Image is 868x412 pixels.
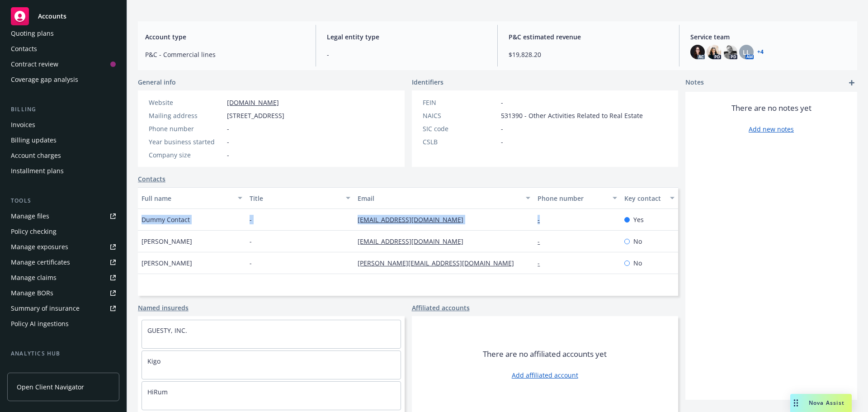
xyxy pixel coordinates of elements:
[633,258,642,268] span: No
[11,255,70,270] div: Manage certificates
[149,111,223,120] div: Mailing address
[509,50,668,59] span: $19,828.20
[509,32,668,42] span: P&C estimated revenue
[624,194,665,203] div: Key contact
[7,118,119,132] a: Invoices
[227,137,229,147] span: -
[7,240,119,254] a: Manage exposures
[358,237,471,246] a: [EMAIL_ADDRESS][DOMAIN_NAME]
[38,13,66,20] span: Accounts
[501,137,503,147] span: -
[790,394,802,412] div: Drag to move
[501,124,503,133] span: -
[633,215,644,224] span: Yes
[412,303,470,313] a: Affiliated accounts
[512,370,578,380] a: Add affiliated account
[7,4,119,29] a: Accounts
[358,215,471,224] a: [EMAIL_ADDRESS][DOMAIN_NAME]
[11,118,35,132] div: Invoices
[246,187,354,209] button: Title
[707,45,721,59] img: photo
[7,301,119,316] a: Summary of insurance
[790,394,852,412] button: Nova Assist
[7,270,119,285] a: Manage claims
[534,187,620,209] button: Phone number
[227,98,279,107] a: [DOMAIN_NAME]
[11,164,64,178] div: Installment plans
[358,259,521,267] a: [PERSON_NAME][EMAIL_ADDRESS][DOMAIN_NAME]
[846,77,857,88] a: add
[7,362,119,376] a: Loss summary generator
[147,357,160,365] a: Kigo
[147,326,187,335] a: GUESTY, INC.
[809,399,844,407] span: Nova Assist
[538,259,547,267] a: -
[138,303,189,313] a: Named insureds
[412,77,443,87] span: Identifiers
[227,150,229,160] span: -
[685,77,704,88] span: Notes
[743,47,750,57] span: LL
[142,194,232,203] div: Full name
[423,111,497,120] div: NAICS
[7,105,119,114] div: Billing
[749,124,794,134] a: Add new notes
[7,209,119,223] a: Manage files
[327,50,486,59] span: -
[138,174,165,184] a: Contacts
[354,187,534,209] button: Email
[731,103,811,114] span: There are no notes yet
[11,270,57,285] div: Manage claims
[423,137,497,147] div: CSLB
[423,124,497,133] div: SIC code
[11,57,58,71] div: Contract review
[690,32,850,42] span: Service team
[7,255,119,270] a: Manage certificates
[7,224,119,239] a: Policy checking
[757,49,764,55] a: +4
[11,209,49,223] div: Manage files
[633,237,642,246] span: No
[250,237,252,246] span: -
[7,286,119,300] a: Manage BORs
[11,148,61,163] div: Account charges
[723,45,737,59] img: photo
[538,237,547,246] a: -
[11,301,80,316] div: Summary of insurance
[11,224,57,239] div: Policy checking
[538,194,607,203] div: Phone number
[250,258,252,268] span: -
[138,77,176,87] span: General info
[145,50,305,59] span: P&C - Commercial lines
[227,124,229,133] span: -
[7,57,119,71] a: Contract review
[11,133,57,147] div: Billing updates
[250,194,340,203] div: Title
[7,349,119,358] div: Analytics hub
[11,286,53,300] div: Manage BORs
[7,317,119,331] a: Policy AI ingestions
[11,72,78,87] div: Coverage gap analysis
[7,72,119,87] a: Coverage gap analysis
[501,98,503,107] span: -
[142,215,190,224] span: Dummy Contact
[7,196,119,205] div: Tools
[11,26,54,41] div: Quoting plans
[149,124,223,133] div: Phone number
[11,240,68,254] div: Manage exposures
[149,137,223,147] div: Year business started
[538,215,547,224] a: -
[17,382,84,392] span: Open Client Navigator
[250,215,252,224] span: -
[423,98,497,107] div: FEIN
[138,187,246,209] button: Full name
[501,111,643,120] span: 531390 - Other Activities Related to Real Estate
[358,194,520,203] div: Email
[7,164,119,178] a: Installment plans
[11,362,86,376] div: Loss summary generator
[621,187,678,209] button: Key contact
[7,148,119,163] a: Account charges
[483,349,607,360] span: There are no affiliated accounts yet
[149,98,223,107] div: Website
